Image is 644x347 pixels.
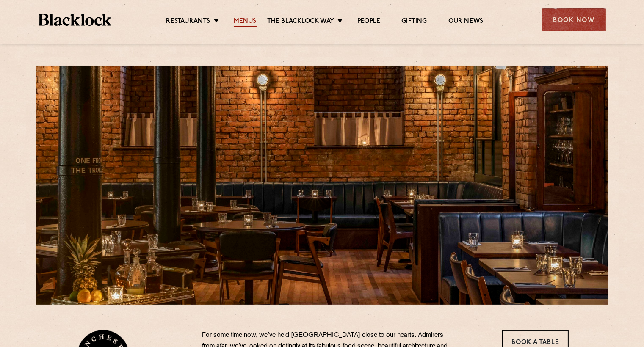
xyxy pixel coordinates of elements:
[234,17,257,27] a: Menus
[357,17,380,27] a: People
[166,17,210,27] a: Restaurants
[448,17,484,27] a: Our News
[267,17,334,27] a: The Blacklock Way
[401,17,427,27] a: Gifting
[39,14,112,26] img: BL_Textured_Logo-footer-cropped.svg
[542,8,606,31] div: Book Now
